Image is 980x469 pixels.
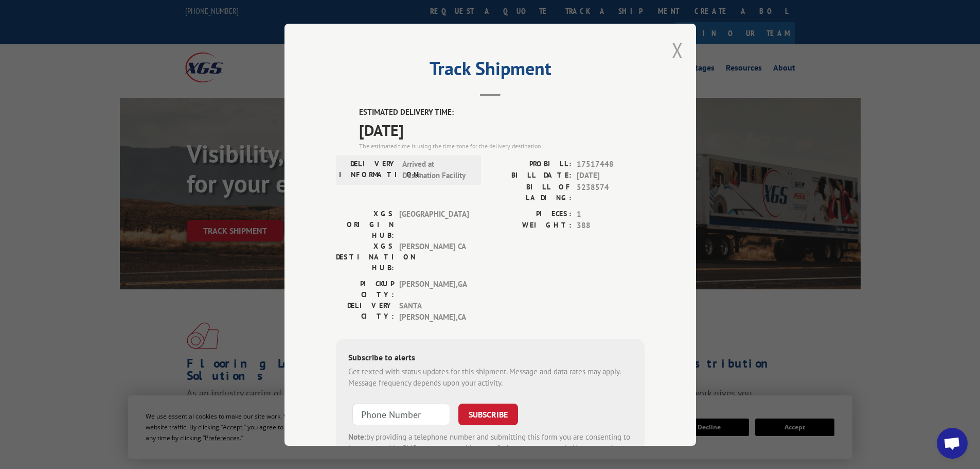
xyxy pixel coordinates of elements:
[577,208,645,220] span: 1
[577,158,645,170] span: 17517448
[348,366,632,389] div: Get texted with status updates for this shipment. Message and data rates may apply. Message frequ...
[490,208,572,220] label: PIECES:
[336,61,645,81] h2: Track Shipment
[399,300,469,323] span: SANTA [PERSON_NAME] , CA
[937,428,968,459] div: Open chat
[402,158,472,181] span: Arrived at Destination Facility
[336,300,394,323] label: DELIVERY CITY:
[359,107,645,118] label: ESTIMATED DELIVERY TIME:
[348,351,632,366] div: Subscribe to alerts
[348,431,632,466] div: by providing a telephone number and submitting this form you are consenting to be contacted by SM...
[672,37,683,64] button: Close modal
[490,220,572,232] label: WEIGHT:
[336,278,394,300] label: PICKUP CITY:
[577,170,645,182] span: [DATE]
[352,403,450,425] input: Phone Number
[490,170,572,182] label: BILL DATE:
[336,208,394,240] label: XGS ORIGIN HUB:
[359,141,645,150] div: The estimated time is using the time zone for the delivery destination.
[399,240,469,273] span: [PERSON_NAME] CA
[577,220,645,232] span: 388
[336,240,394,273] label: XGS DESTINATION HUB:
[490,181,572,203] label: BILL OF LADING:
[490,158,572,170] label: PROBILL:
[399,208,469,240] span: [GEOGRAPHIC_DATA]
[577,181,645,203] span: 5238574
[399,278,469,300] span: [PERSON_NAME] , GA
[348,431,366,441] strong: Note:
[339,158,397,181] label: DELIVERY INFORMATION:
[359,118,645,141] span: [DATE]
[458,403,518,425] button: SUBSCRIBE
